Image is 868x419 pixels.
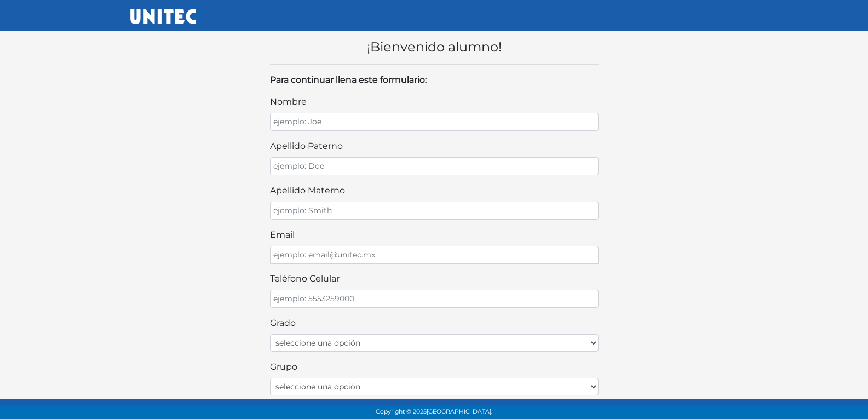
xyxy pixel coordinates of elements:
[270,290,599,308] input: ejemplo: 5553259000
[270,246,599,264] input: ejemplo: email@unitec.mx
[270,140,343,153] label: apellido paterno
[270,95,307,108] label: nombre
[270,184,345,197] label: apellido materno
[427,408,492,415] span: [GEOGRAPHIC_DATA].
[270,228,295,242] label: email
[130,9,196,24] img: UNITEC
[270,272,340,285] label: teléfono celular
[270,202,599,220] input: ejemplo: Smith
[270,39,599,55] h4: ¡Bienvenido alumno!
[270,360,297,374] label: Grupo
[270,157,599,175] input: ejemplo: Doe
[270,113,599,131] input: ejemplo: Joe
[270,317,296,330] label: Grado
[270,73,599,87] p: Para continuar llena este formulario:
